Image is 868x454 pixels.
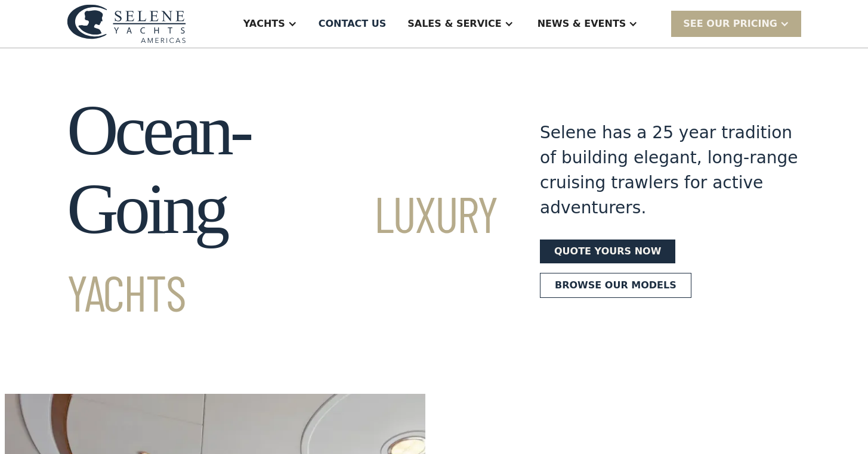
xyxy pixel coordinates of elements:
[540,240,675,263] a: Quote yours now
[671,11,801,36] div: SEE Our Pricing
[540,273,691,298] a: Browse our models
[67,91,497,327] h1: Ocean-Going
[683,17,777,31] div: SEE Our Pricing
[407,17,501,31] div: Sales & Service
[67,183,497,322] span: Luxury Yachts
[243,17,285,31] div: Yachts
[67,4,186,43] img: logo
[540,120,801,220] div: Selene has a 25 year tradition of building elegant, long-range cruising trawlers for active adven...
[538,17,626,31] div: News & EVENTS
[319,17,387,31] div: Contact US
